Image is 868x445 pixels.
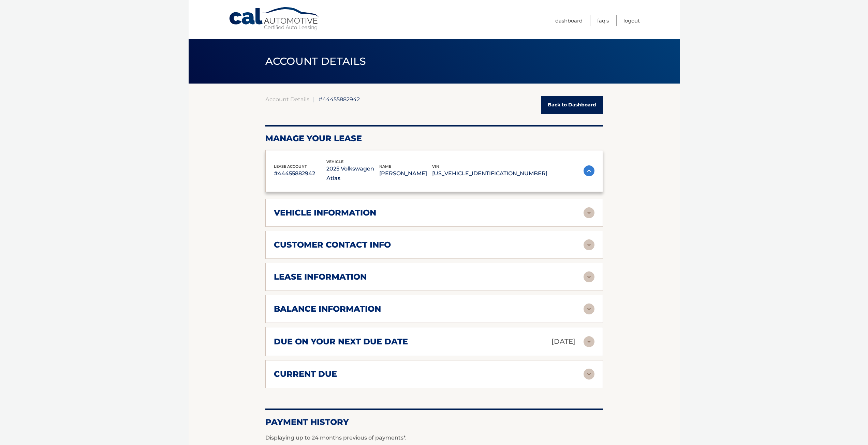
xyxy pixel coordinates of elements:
p: [DATE] [551,336,575,347]
p: [US_VEHICLE_IDENTIFICATION_NUMBER] [432,169,547,178]
img: accordion-rest.svg [584,369,594,380]
span: #44455882942 [319,96,360,103]
a: Cal Automotive [229,7,321,31]
span: lease account [274,164,307,169]
a: Logout [623,15,640,26]
img: accordion-rest.svg [584,303,594,314]
a: Dashboard [555,15,583,26]
span: name [379,164,391,169]
p: #44455882942 [274,169,327,178]
span: ACCOUNT DETAILS [265,55,366,68]
img: accordion-rest.svg [584,239,594,250]
a: FAQ's [597,15,609,26]
img: accordion-active.svg [584,165,594,176]
a: Back to Dashboard [541,96,603,114]
h2: customer contact info [274,240,391,250]
a: Account Details [265,96,309,103]
h2: current due [274,369,337,379]
h2: Manage Your Lease [265,133,603,144]
img: accordion-rest.svg [584,336,594,347]
img: accordion-rest.svg [584,271,594,282]
p: Displaying up to 24 months previous of payments*. [265,434,603,442]
span: vehicle [326,159,343,164]
span: vin [432,164,439,169]
p: [PERSON_NAME] [379,169,432,178]
h2: balance information [274,304,381,314]
img: accordion-rest.svg [584,207,594,218]
p: 2025 Volkswagen Atlas [326,164,379,183]
h2: Payment History [265,417,603,427]
h2: lease information [274,272,367,282]
h2: due on your next due date [274,337,408,347]
span: | [313,96,315,103]
h2: vehicle information [274,208,376,218]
